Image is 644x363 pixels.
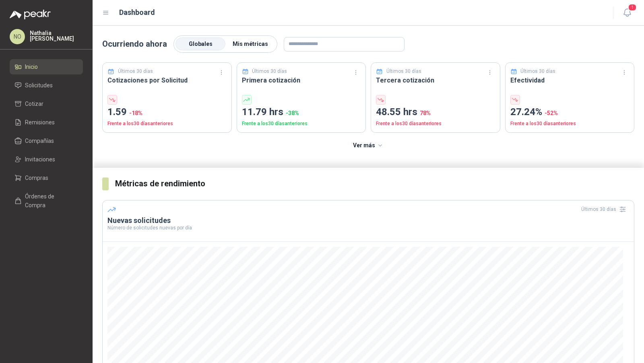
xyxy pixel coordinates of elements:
[628,4,637,11] span: 1
[510,75,630,85] h3: Efectividad
[252,68,287,75] p: Últimos 30 días
[510,120,630,128] p: Frente a los 30 días anteriores
[10,59,83,74] a: Inicio
[286,110,299,116] span: -38 %
[25,192,75,210] span: Órdenes de Compra
[242,75,361,85] h3: Primera cotización
[25,136,54,145] span: Compañías
[376,75,495,85] h3: Tercera cotización
[10,170,83,186] a: Compras
[349,138,388,154] button: Ver más
[118,68,153,75] p: Últimos 30 días
[107,120,227,128] p: Frente a los 30 días anteriores
[10,189,83,213] a: Órdenes de Compra
[510,105,630,120] p: 27.24%
[376,120,495,128] p: Frente a los 30 días anteriores
[10,96,83,111] a: Cotizar
[545,110,558,116] span: -52 %
[10,115,83,130] a: Remisiones
[107,216,629,225] h3: Nuevas solicitudes
[25,155,55,164] span: Invitaciones
[420,110,431,116] span: 78 %
[119,7,155,18] h1: Dashboard
[620,6,634,20] button: 1
[25,118,55,127] span: Remisiones
[115,177,634,190] h3: Métricas de rendimiento
[10,10,51,19] img: Logo peakr
[102,38,167,50] p: Ocurriendo ahora
[520,68,555,75] p: Últimos 30 días
[10,78,83,93] a: Solicitudes
[189,41,213,47] span: Globales
[242,105,361,120] p: 11.79 hrs
[129,110,142,116] span: -18 %
[386,68,421,75] p: Últimos 30 días
[25,81,53,90] span: Solicitudes
[107,75,227,85] h3: Cotizaciones por Solicitud
[581,203,629,216] div: Últimos 30 días
[376,105,495,120] p: 48.55 hrs
[25,173,48,182] span: Compras
[25,99,43,108] span: Cotizar
[107,225,629,230] p: Número de solicitudes nuevas por día
[242,120,361,128] p: Frente a los 30 días anteriores
[233,41,268,47] span: Mis métricas
[10,29,25,44] div: NO
[10,133,83,148] a: Compañías
[107,105,227,120] p: 1.59
[10,152,83,167] a: Invitaciones
[25,62,38,71] span: Inicio
[30,30,83,41] p: Nathalia [PERSON_NAME]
